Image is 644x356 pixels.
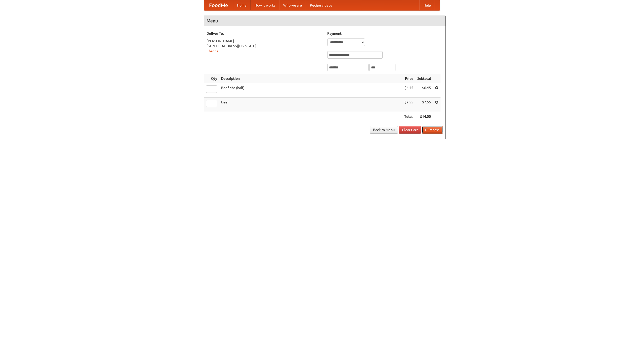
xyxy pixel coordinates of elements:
[415,112,433,121] th: $14.00
[399,126,421,134] a: Clear Cart
[415,98,433,112] td: $7.55
[233,0,251,10] a: Home
[204,74,219,83] th: Qty
[251,0,279,10] a: How it works
[419,0,435,10] a: Help
[402,83,415,98] td: $6.45
[204,16,446,26] h4: Menu
[415,83,433,98] td: $6.45
[306,0,336,10] a: Recipe videos
[207,38,322,44] div: [PERSON_NAME]
[279,0,306,10] a: Who we are
[219,83,402,98] td: Beef ribs (half)
[204,0,233,10] a: FoodMe
[219,98,402,112] td: Beer
[219,74,402,83] th: Description
[207,31,322,36] h5: Deliver To:
[327,31,443,36] h5: Payment:
[370,126,398,134] a: Back to Menu
[402,98,415,112] td: $7.55
[207,49,219,53] a: Change
[415,74,433,83] th: Subtotal
[422,126,443,134] button: Purchase
[402,74,415,83] th: Price
[207,44,322,49] div: [STREET_ADDRESS][US_STATE]
[402,112,415,121] th: Total:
